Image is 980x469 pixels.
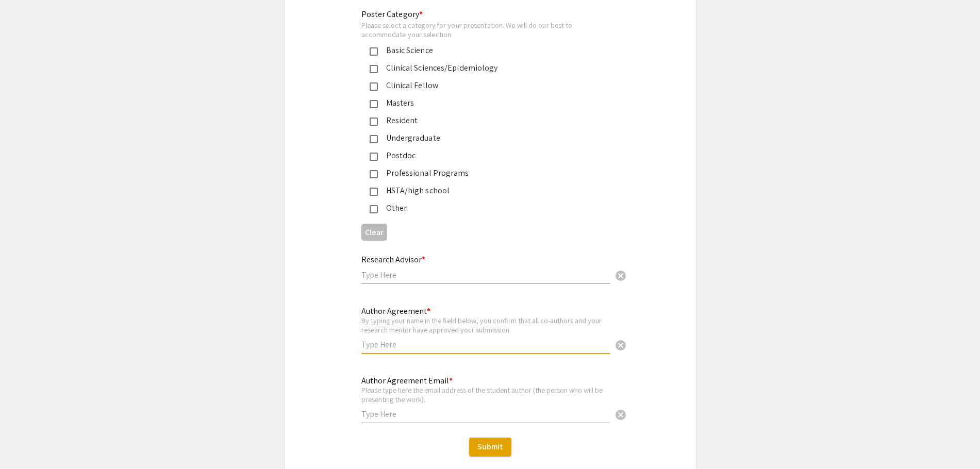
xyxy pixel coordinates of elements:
[378,167,594,179] div: Professional Programs
[378,114,594,127] div: Resident
[610,404,631,425] button: Clear
[614,409,627,421] span: cancel
[361,270,610,280] input: Type Here
[361,9,423,20] mat-label: Poster Category
[614,270,627,282] span: cancel
[477,441,503,452] span: Submit
[378,202,594,214] div: Other
[361,386,610,404] div: Please type here the email address of the student author (the person who will be presenting the w...
[378,79,594,92] div: Clinical Fellow
[469,438,511,456] button: Submit
[361,339,610,350] input: Type Here
[361,375,453,386] mat-label: Author Agreement Email
[614,339,627,351] span: cancel
[378,62,594,74] div: Clinical Sciences/Epidemiology
[378,132,594,144] div: Undergraduate
[361,316,610,334] div: By typing your name in the field below, you confirm that all co-authors and your research mentor ...
[8,423,44,461] iframe: Chat
[378,97,594,109] div: Masters
[610,334,631,355] button: Clear
[361,224,387,241] button: Clear
[378,185,594,197] div: HSTA/high school
[361,306,430,316] mat-label: Author Agreement
[361,409,610,420] input: Type Here
[378,44,594,57] div: Basic Science
[610,265,631,286] button: Clear
[361,254,425,265] mat-label: Research Advisor
[378,149,594,162] div: Postdoc
[361,21,603,39] div: Please select a category for your presentation. We will do our best to accommodate your selection.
